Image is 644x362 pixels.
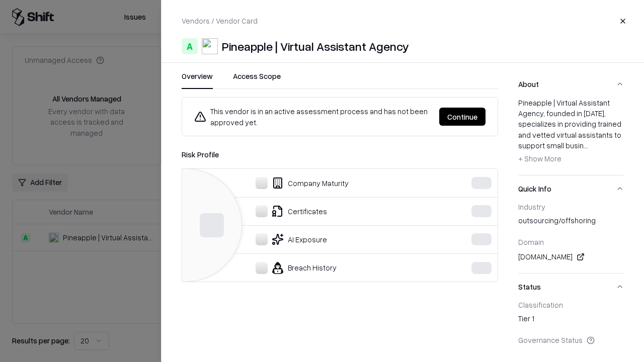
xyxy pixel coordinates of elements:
span: ... [584,141,588,150]
div: Risk Profile [182,148,498,160]
div: Certificates [190,205,441,217]
button: Quick Info [518,175,624,202]
div: [DOMAIN_NAME] [518,251,624,263]
span: + Show More [518,154,561,163]
button: About [518,71,624,98]
p: Vendors / Vendor Card [182,16,258,26]
div: outsourcing/offshoring [518,215,624,229]
div: Pineapple | Virtual Assistant Agency, founded in [DATE], specializes in providing trained and vet... [518,98,624,167]
div: AI Exposure [190,233,441,245]
div: Governance Status [518,335,624,344]
div: Industry [518,202,624,211]
button: Overview [182,71,213,89]
div: About [518,98,624,175]
div: Breach History [190,262,441,274]
div: Tier 1 [518,313,624,327]
div: Quick Info [518,202,624,273]
div: A [182,38,198,54]
div: Company Maturity [190,177,441,189]
div: Domain [518,237,624,246]
button: Continue [439,108,486,126]
div: This vendor is in an active assessment process and has not been approved yet. [194,106,431,128]
div: Classification [518,300,624,309]
button: + Show More [518,151,561,167]
div: Pineapple | Virtual Assistant Agency [222,38,409,54]
button: Status [518,274,624,300]
img: Pineapple | Virtual Assistant Agency [202,38,218,54]
button: Access Scope [233,71,281,89]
